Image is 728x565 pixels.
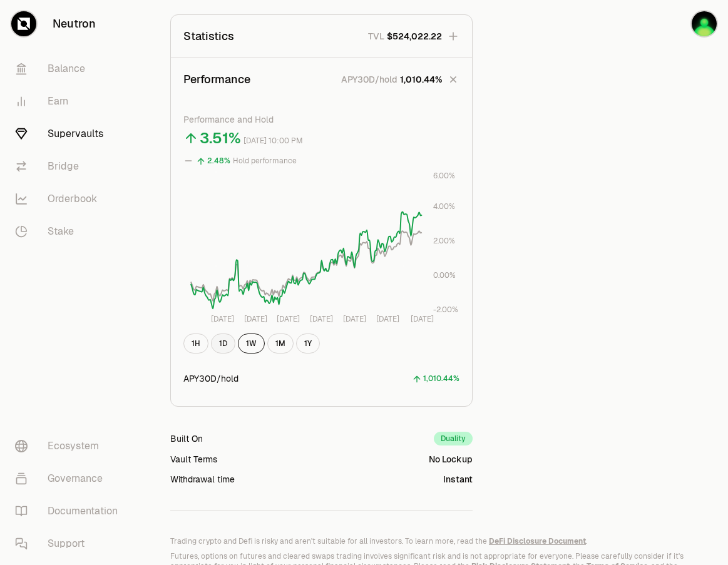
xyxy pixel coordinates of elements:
[296,333,320,354] button: 1Y
[433,270,456,280] tspan: 0.00%
[170,432,203,445] div: Built On
[429,453,473,466] div: No Lockup
[5,462,135,495] a: Governance
[183,28,234,45] p: Statistics
[5,150,135,183] a: Bridge
[170,453,217,466] div: Vault Terms
[5,527,135,560] a: Support
[171,58,472,101] button: PerformanceAPY30D/hold1,010.44%
[233,154,297,168] div: Hold performance
[343,314,366,324] tspan: [DATE]
[692,11,717,36] img: flarnrules
[267,333,294,354] button: 1M
[5,183,135,215] a: Orderbook
[5,118,135,150] a: Supervaults
[423,372,459,386] div: 1,010.44%
[183,372,238,385] div: APY30D/hold
[238,333,265,354] button: 1W
[207,154,230,168] div: 2.48%
[341,73,397,86] p: APY30D/hold
[489,536,586,546] a: DeFi Disclosure Document
[387,30,442,43] span: $524,022.22
[183,333,208,354] button: 1H
[368,30,384,43] p: TVL
[443,473,473,486] div: Instant
[376,314,399,324] tspan: [DATE]
[200,128,241,148] div: 3.51%
[171,15,472,58] button: StatisticsTVL$524,022.22
[411,314,434,324] tspan: [DATE]
[211,333,235,354] button: 1D
[244,134,303,148] div: [DATE] 10:00 PM
[310,314,333,324] tspan: [DATE]
[5,495,135,527] a: Documentation
[183,113,459,126] p: Performance and Hold
[433,171,455,181] tspan: 6.00%
[183,71,250,88] p: Performance
[170,536,698,546] p: Trading crypto and Defi is risky and aren't suitable for all investors. To learn more, read the .
[433,305,458,315] tspan: -2.00%
[5,430,135,462] a: Ecosystem
[5,53,135,85] a: Balance
[170,473,235,486] div: Withdrawal time
[277,314,300,324] tspan: [DATE]
[5,215,135,248] a: Stake
[434,432,473,445] div: Duality
[211,314,234,324] tspan: [DATE]
[171,101,472,406] div: PerformanceAPY30D/hold1,010.44%
[433,236,455,246] tspan: 2.00%
[244,314,267,324] tspan: [DATE]
[400,73,442,86] span: 1,010.44%
[433,201,455,211] tspan: 4.00%
[5,85,135,118] a: Earn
